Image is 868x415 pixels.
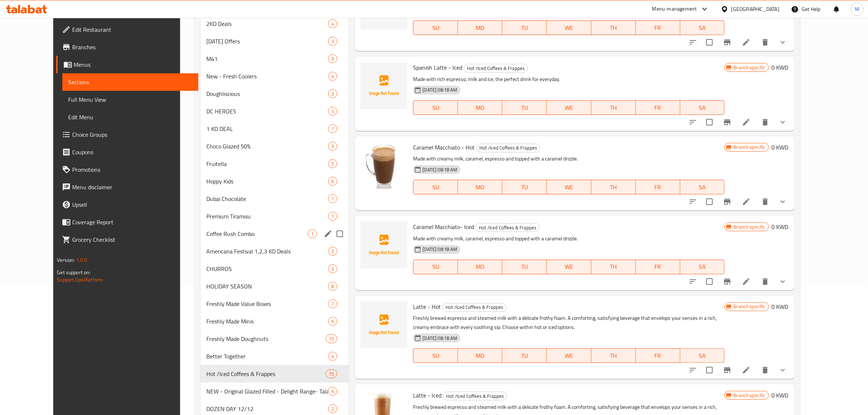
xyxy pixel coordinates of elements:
div: CHURROS [206,264,328,273]
button: TU [502,260,547,274]
div: CHURROS3 [201,260,349,278]
a: Support.OpsPlatform [57,275,103,284]
span: FR [639,350,677,361]
span: Upsell [72,200,192,209]
a: Edit menu item [742,38,751,47]
span: Menus [74,60,192,69]
h6: 0 KWD [772,62,789,73]
span: WE [550,102,588,113]
span: SU [416,102,455,113]
button: MO [458,348,502,363]
span: 8 [328,283,337,290]
button: TH [591,100,636,115]
p: Freshly brewed espresso and steamed milk with a delicate frothy foam. A comforting, satisfying be... [413,314,724,332]
div: Menu-management [652,5,697,13]
button: show more [774,113,791,131]
a: Edit menu item [742,366,751,375]
span: Freshly Made Minis [206,317,328,326]
img: Spanish Latte - Iced [361,62,407,109]
span: 5 [328,160,337,167]
a: Coverage Report [56,213,198,231]
div: Americana Festival 1,2,3 KD Deals [206,247,328,256]
span: M [855,5,859,13]
button: edit [323,228,334,239]
span: FR [639,261,677,272]
span: MO [461,23,499,33]
span: WE [550,261,588,272]
span: 7 [328,300,337,307]
div: Hot /Iced Coffees & Frappes15 [201,365,349,383]
a: Edit Menu [62,108,198,126]
span: Fruitella [206,159,328,168]
button: sort-choices [684,361,702,379]
a: Edit Restaurant [56,21,198,38]
span: Full Menu View [68,95,192,104]
img: Caramel Macchiato - Hot [361,142,407,189]
h6: 0 KWD [772,222,789,232]
span: 1 [328,213,337,220]
span: DOZEN DAY 12/12 [206,404,328,413]
a: Sections [62,73,198,91]
div: M41 [206,54,328,63]
span: TU [505,23,544,33]
span: SU [416,182,455,193]
span: Select to update [702,115,717,130]
span: 1.0.0 [76,255,87,265]
span: 1 [308,230,316,237]
p: Made with creamy milk, caramel, espresso and topped with a caramel drizzle. [413,154,724,163]
span: WE [550,350,588,361]
button: WE [547,260,591,274]
span: Hoppy Kids [206,177,328,186]
div: Coffee Rush Combo1edit [201,225,349,243]
span: 4 [328,353,337,360]
span: Branch specific [731,392,768,399]
button: Branch-specific-item [719,113,736,131]
span: FR [639,23,677,33]
span: Caramel Macchiato- Iced [413,221,474,232]
div: [GEOGRAPHIC_DATA] [731,5,779,13]
button: MO [458,20,502,35]
div: Hot /Iced Coffees & Frappes [475,223,540,232]
div: New - Fresh Coolers [206,72,328,81]
a: Coupons [56,143,198,161]
span: Latte - Iced [413,390,441,401]
p: Made with creamy milk, caramel, espresso and topped with a caramel drizzle. [413,234,724,243]
span: NEW - Original Glazed Filled - Delight Range- Talabat Exclusive [206,387,328,396]
span: SA [683,102,722,113]
button: sort-choices [684,34,702,51]
div: Freshly Made Value Boxes7 [201,295,349,313]
div: items [328,352,337,361]
p: Made with rich espresso, milk and ice, the perfect drink for everyday. [413,75,724,84]
span: Choice Groups [72,130,192,139]
div: New - Fresh Coolers4 [201,67,349,85]
span: 3 [328,55,337,62]
a: Menu disclaimer [56,178,198,196]
span: 3 [328,143,337,150]
div: Dubai Chocolate1 [201,190,349,207]
button: SA [680,348,725,363]
span: Promotions [72,165,192,174]
span: Hot /Iced Coffees & Frappes [476,144,540,152]
button: show more [774,193,791,210]
span: [DATE] Offers [206,37,328,46]
span: Get support on: [57,268,90,277]
a: Full Menu View [62,91,198,108]
button: SU [413,260,458,274]
span: TU [505,102,544,113]
button: Branch-specific-item [719,361,736,379]
span: 1 KD DEAL [206,124,328,133]
div: items [328,299,337,308]
button: TU [502,348,547,363]
span: FR [639,182,677,193]
div: items [328,264,337,273]
span: Freshly Made Value Boxes [206,299,328,308]
button: TH [591,180,636,194]
button: SA [680,100,725,115]
button: show more [774,34,791,51]
div: Americana Festival 1,2,3 KD Deals2 [201,243,349,260]
button: TH [591,20,636,35]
